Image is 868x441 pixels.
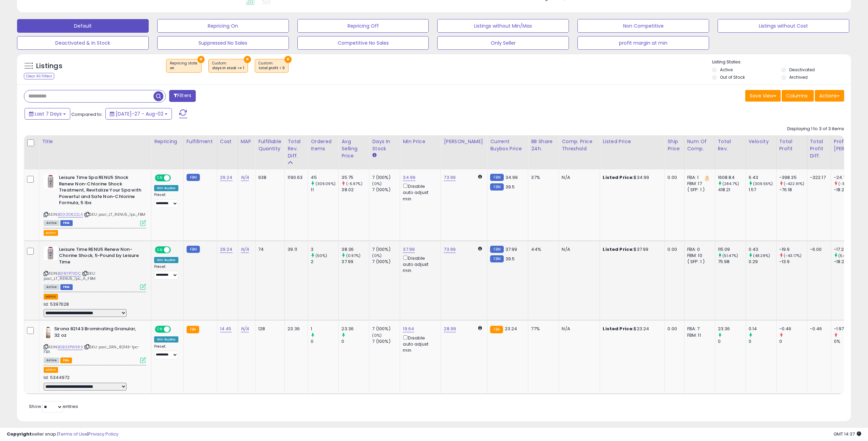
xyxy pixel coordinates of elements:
a: B000O622LA [58,212,83,217]
button: Deactivated & In Stock [17,36,149,50]
small: (0.97%) [346,253,361,258]
span: [DATE]-27 - Aug-02 [116,110,163,117]
div: 7 (100%) [372,326,400,332]
div: 0 [311,338,338,345]
small: (-43.17%) [784,253,801,258]
div: FBA: 0 [687,246,710,253]
img: 31TTwqSB7FL._SL40_.jpg [44,326,53,339]
small: FBM [490,183,503,191]
span: Custom: [259,61,285,71]
span: 34.99 [505,174,518,181]
div: N/A [562,326,594,332]
span: ON [156,326,164,332]
span: OFF [170,247,181,253]
small: (48.28%) [753,253,770,258]
small: (309.55%) [753,181,773,186]
small: (51.47%) [722,253,738,258]
div: Disable auto adjust min [403,182,436,202]
div: 45 [311,174,338,181]
button: Save View [745,90,781,102]
div: -398.35 [779,174,807,181]
b: Leisure Time RENU5 Renew Non-Chorine Shock, 5-Pound by Leisure Time [59,246,142,267]
span: Last 7 Days [35,110,62,117]
a: 29.24 [220,174,233,181]
a: B0B33PW5R3 [58,344,83,350]
div: 39.11 [288,246,303,253]
a: 73.99 [444,174,456,181]
span: 39.5 [505,184,515,190]
span: 2025-08-10 14:37 GMT [834,431,861,437]
span: Columns [786,92,808,99]
small: (-35.89%) [838,181,857,186]
div: FBM: 10 [687,253,710,259]
label: Archived [789,74,808,80]
a: 28.99 [444,325,456,332]
div: 44% [531,246,554,253]
div: Preset: [154,264,178,280]
img: 41EZp9LCrIL._SL40_.jpg [44,174,57,188]
span: OFF [170,326,181,332]
a: 19.64 [403,325,414,332]
div: -19.9 [779,246,807,253]
button: × [197,56,205,63]
div: 115.09 [718,246,746,253]
small: (284.7%) [722,181,739,186]
small: Days In Stock. [372,152,376,158]
div: 6.43 [749,174,776,181]
div: -0.46 [810,326,826,332]
div: 0.00 [667,174,679,181]
button: Repricing On [157,19,289,33]
div: 23.36 [341,326,369,332]
label: Deactivated [789,67,815,73]
div: 3 [311,246,338,253]
div: Disable auto adjust min [403,334,436,354]
small: (0%) [372,253,382,258]
small: FBA [490,326,503,333]
button: Filters [169,90,196,102]
span: FBM [60,220,73,226]
div: 0.43 [749,246,776,253]
div: Ship Price [667,138,681,152]
div: Title [42,138,148,145]
span: ON [156,247,164,253]
div: BB Share 24h. [531,138,556,152]
div: 23.36 [718,326,746,332]
button: × [244,56,251,63]
div: 37% [531,174,554,181]
div: 128 [258,326,279,332]
div: 1608.84 [718,174,746,181]
div: 0.00 [667,246,679,253]
small: (5.47%) [838,253,853,258]
div: -76.18 [779,187,807,193]
b: Sirona 82143 Brominating Granular, 32 oz [54,326,137,340]
div: total profit < 0 [259,66,285,71]
div: N/A [562,246,594,253]
span: Show: entries [29,403,78,410]
div: Win BuyBox [154,257,178,263]
div: 77% [531,326,554,332]
div: ASIN: [44,326,146,362]
div: Win BuyBox [154,336,178,343]
span: 39.5 [505,256,515,262]
span: 37.99 [505,246,517,253]
a: N/A [241,325,249,332]
b: Listed Price: [603,246,634,253]
div: Displaying 1 to 3 of 3 items [787,126,844,132]
small: FBM [490,246,503,253]
div: $34.99 [603,174,659,181]
div: Current Buybox Price [490,138,525,152]
div: 11 [311,187,338,193]
div: 0.29 [749,259,776,265]
div: Total Profit [779,138,804,152]
div: Preset: [154,193,178,208]
div: Comp. Price Threshold [562,138,597,152]
button: admin [44,367,58,373]
div: Min Price [403,138,438,145]
button: Repricing Off [297,19,429,33]
p: Listing States: [712,59,851,65]
button: [DATE]-27 - Aug-02 [105,108,172,120]
div: 37.99 [341,259,369,265]
button: Columns [782,90,814,102]
button: Listings without Min/Max [437,19,569,33]
span: OFF [170,175,181,181]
